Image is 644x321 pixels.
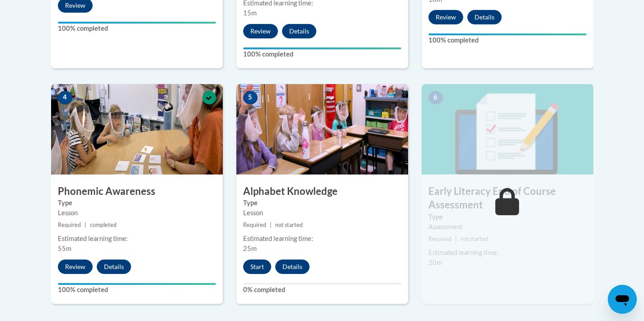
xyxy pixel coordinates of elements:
[58,91,72,104] span: 4
[422,184,593,212] h3: Early Literacy End of Course Assessment
[243,234,401,244] div: Estimated learning time:
[58,208,216,218] div: Lesson
[58,234,216,244] div: Estimated learning time:
[51,184,223,198] h3: Phonemic Awareness
[243,198,401,208] label: Type
[58,260,93,274] button: Review
[428,222,587,232] div: Assessment
[58,22,216,24] div: Your progress
[243,208,401,218] div: Lesson
[58,245,71,252] span: 55m
[243,47,401,49] div: Your progress
[85,222,86,228] span: |
[236,84,408,175] img: Course Image
[243,285,401,295] label: 0% completed
[58,285,216,295] label: 100% completed
[58,283,216,285] div: Your progress
[243,24,278,38] button: Review
[461,236,488,242] span: not started
[428,212,587,222] label: Type
[428,259,442,266] span: 20m
[58,198,216,208] label: Type
[51,84,223,175] img: Course Image
[608,285,637,314] iframe: Button to launch messaging window
[428,236,451,242] span: Required
[428,33,587,35] div: Your progress
[236,184,408,198] h3: Alphabet Knowledge
[275,222,303,228] span: not started
[422,84,593,175] img: Course Image
[428,10,463,24] button: Review
[455,236,457,242] span: |
[243,222,266,228] span: Required
[270,222,272,228] span: |
[58,222,81,228] span: Required
[90,222,117,228] span: completed
[243,260,271,274] button: Start
[275,260,310,274] button: Details
[243,49,401,59] label: 100% completed
[428,91,443,104] span: 6
[282,24,316,38] button: Details
[243,9,257,17] span: 15m
[467,10,502,24] button: Details
[243,91,258,104] span: 5
[243,245,257,252] span: 25m
[97,260,131,274] button: Details
[428,248,587,258] div: Estimated learning time:
[58,24,216,33] label: 100% completed
[428,35,587,45] label: 100% completed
